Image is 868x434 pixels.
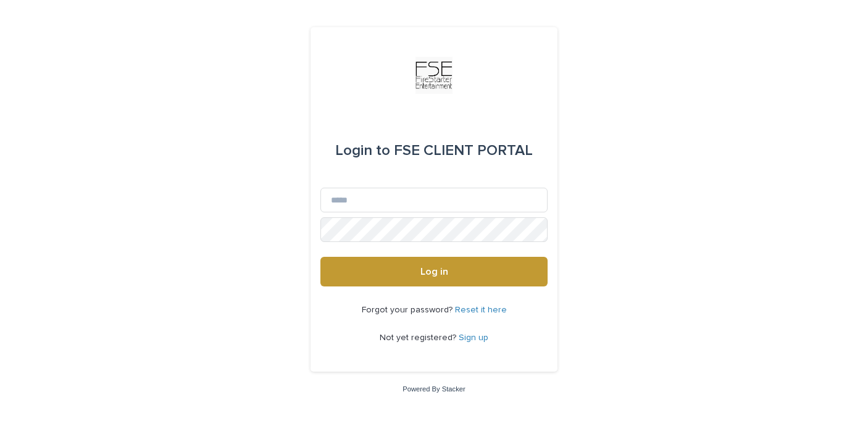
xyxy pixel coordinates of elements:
[320,257,548,286] button: Log in
[403,385,465,393] a: Powered By Stacker
[380,333,459,342] span: Not yet registered?
[362,306,455,314] span: Forgot your password?
[420,267,448,277] span: Log in
[455,306,507,314] a: Reset it here
[335,133,533,168] div: FSE CLIENT PORTAL
[459,333,488,342] a: Sign up
[335,143,390,158] span: Login to
[415,57,453,94] img: Km9EesSdRbS9ajqhBzyo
